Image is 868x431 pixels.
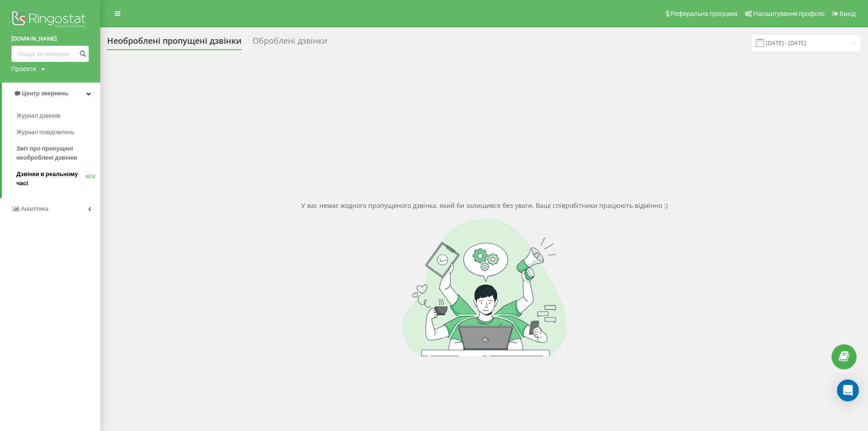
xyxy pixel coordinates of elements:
[671,10,738,17] span: Реферальна програма
[840,10,856,17] span: Вихід
[252,36,327,50] div: Оброблені дзвінки
[16,170,86,188] span: Дзвінки в реальному часі
[21,205,48,212] span: Аналiтика
[11,34,89,43] a: [DOMAIN_NAME]
[11,46,89,62] input: Пошук за номером
[16,166,100,192] a: Дзвінки в реальному часіNEW
[16,108,100,124] a: Журнал дзвінків
[11,9,89,32] img: Ringostat logo
[16,111,60,120] span: Журнал дзвінків
[16,124,100,140] a: Журнал повідомлень
[107,36,241,50] div: Необроблені пропущені дзвінки
[11,64,36,73] div: Проекти
[16,140,100,166] a: Звіт про пропущені необроблені дзвінки
[22,90,68,97] span: Центр звернень
[837,379,859,401] div: Open Intercom Messenger
[16,144,96,162] span: Звіт про пропущені необроблені дзвінки
[16,128,74,137] span: Журнал повідомлень
[2,83,100,104] a: Центр звернень
[753,10,824,17] span: Налаштування профілю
